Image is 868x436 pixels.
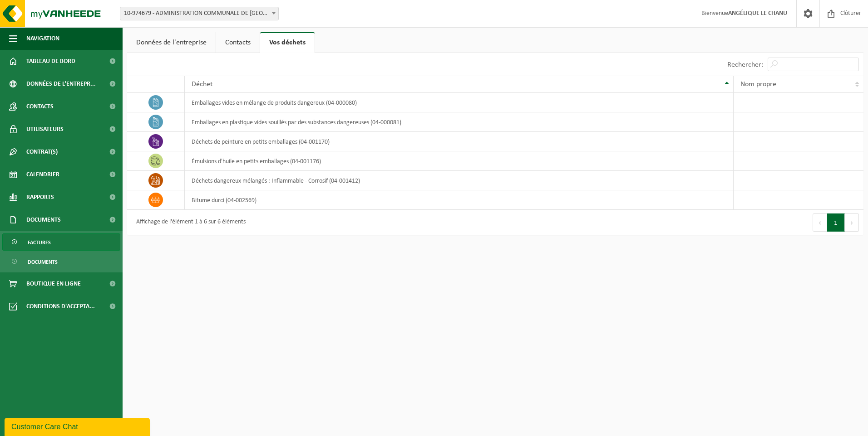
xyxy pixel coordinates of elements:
[192,81,212,88] span: Déchet
[26,163,59,186] span: Calendrier
[26,295,95,318] span: Conditions d'accepta...
[216,32,260,53] a: Contacts
[827,213,845,232] button: 1
[120,7,279,20] span: 10-974679 - ADMINISTRATION COMMUNALE DE BASSENGE - BASSENGE
[28,253,58,271] span: Documents
[26,272,81,295] span: Boutique en ligne
[185,132,734,151] td: déchets de peinture en petits emballages (04-001170)
[185,93,734,112] td: emballages vides en mélange de produits dangereux (04-000080)
[740,81,776,88] span: Nom propre
[2,233,120,251] a: Factures
[127,32,216,53] a: Données de l'entreprise
[28,234,51,251] span: Factures
[185,112,734,132] td: emballages en plastique vides souillés par des substances dangereuses (04-000081)
[120,7,278,20] span: 10-974679 - ADMINISTRATION COMMUNALE DE BASSENGE - BASSENGE
[185,190,734,210] td: bitume durci (04-002569)
[727,61,763,68] label: Rechercher:
[26,208,61,231] span: Documents
[185,151,734,171] td: émulsions d'huile en petits emballages (04-001176)
[26,73,96,95] span: Données de l'entrepr...
[260,32,315,53] a: Vos déchets
[185,171,734,190] td: déchets dangereux mélangés : Inflammable - Corrosif (04-001412)
[728,10,787,17] strong: ANGÉLIQUE LE CHANU
[845,213,859,232] button: Next
[813,213,827,232] button: Previous
[2,253,120,270] a: Documents
[26,186,54,208] span: Rapports
[5,416,152,436] iframe: chat widget
[26,95,54,118] span: Contacts
[26,140,58,163] span: Contrat(s)
[26,50,75,73] span: Tableau de bord
[26,27,59,50] span: Navigation
[26,118,64,140] span: Utilisateurs
[132,214,246,231] div: Affichage de l'élément 1 à 6 sur 6 éléments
